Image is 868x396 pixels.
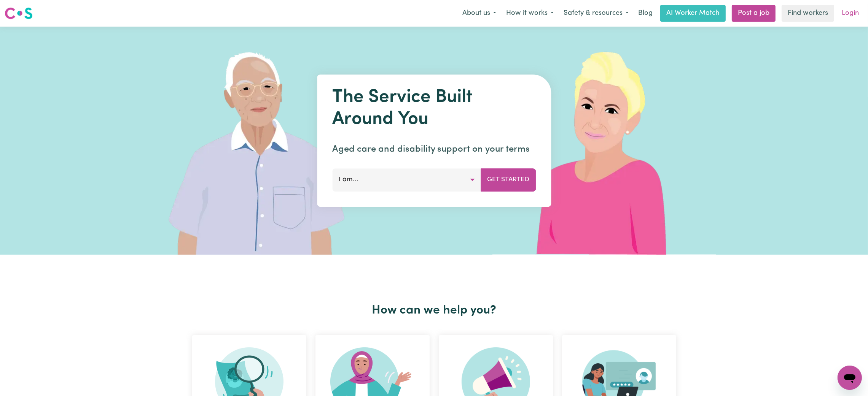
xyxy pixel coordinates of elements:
button: About us [457,5,501,21]
button: I am... [332,168,481,191]
a: Find workers [782,5,834,22]
p: Aged care and disability support on your terms [332,143,536,156]
button: Safety & resources [559,5,634,21]
a: Post a job [732,5,776,22]
h1: The Service Built Around You [332,87,536,130]
a: Blog [634,5,657,22]
img: Careseekers logo [5,6,33,20]
a: Careseekers logo [5,5,33,22]
button: How it works [501,5,559,21]
a: AI Worker Match [660,5,726,22]
button: Get Started [481,168,536,191]
h2: How can we help you? [188,303,681,318]
iframe: Button to launch messaging window, conversation in progress [838,366,862,390]
a: Login [837,5,863,22]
